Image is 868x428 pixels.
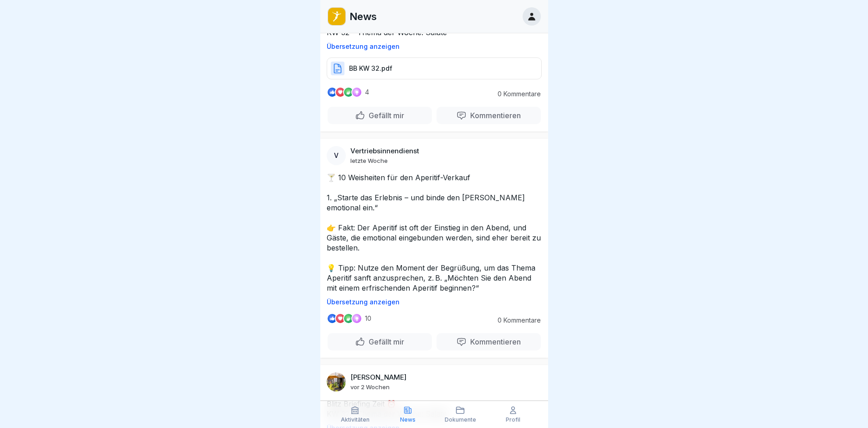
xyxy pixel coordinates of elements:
[445,417,476,423] p: Dokumente
[327,172,542,293] p: 🍸 10 Weisheiten für den Aperitif-Verkauf 1. „Starte das Erlebnis – und binde den [PERSON_NAME] em...
[491,90,541,98] p: 0 Kommentare
[341,417,370,423] p: Aktivitäten
[327,399,542,419] p: Blitz Briefing Zeit ⏰ KW 32 - Thema der Woche: Salate
[327,43,542,50] p: Übersetzung anzeigen
[349,64,392,73] p: BB KW 32.pdf
[400,417,416,423] p: News
[365,111,404,120] p: Gefällt mir
[327,146,346,165] div: V
[491,317,541,324] p: 0 Kommentare
[350,373,406,381] p: [PERSON_NAME]
[365,337,404,346] p: Gefällt mir
[467,337,521,346] p: Kommentieren
[365,315,371,322] p: 10
[327,298,542,306] p: Übersetzung anzeigen
[467,111,521,120] p: Kommentieren
[350,157,388,164] p: letzte Woche
[350,147,419,155] p: Vertriebsinnendienst
[506,417,520,423] p: Profil
[327,68,542,77] a: BB KW 32.pdf
[350,383,390,391] p: vor 2 Wochen
[328,8,345,25] img: oo2rwhh5g6mqyfqxhtbddxvd.png
[365,89,369,96] p: 4
[349,10,377,22] p: News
